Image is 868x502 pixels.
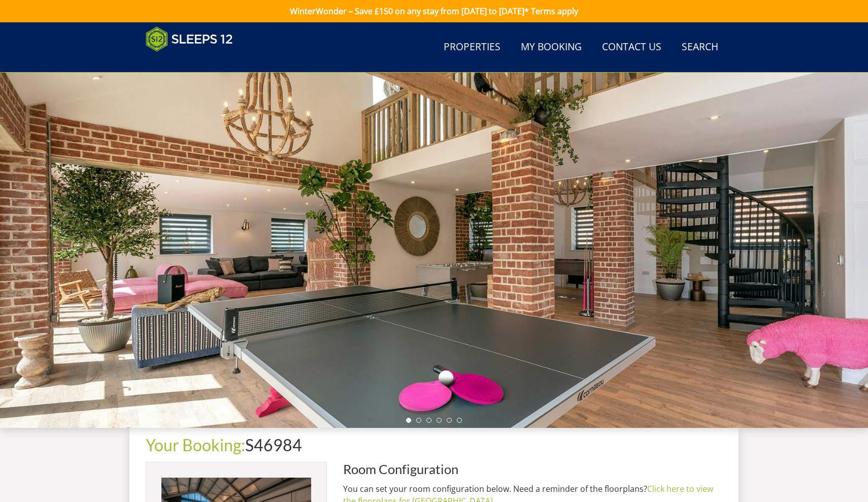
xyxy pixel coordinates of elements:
[440,36,505,59] a: Properties
[146,26,233,52] img: Sleeps 12
[598,36,665,59] a: Contact Us
[343,462,722,476] h2: Room Configuration
[146,436,722,454] h1: S46984
[146,435,245,455] a: Your Booking:
[141,58,247,66] iframe: Customer reviews powered by Trustpilot
[517,36,586,59] a: My Booking
[678,36,722,59] a: Search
